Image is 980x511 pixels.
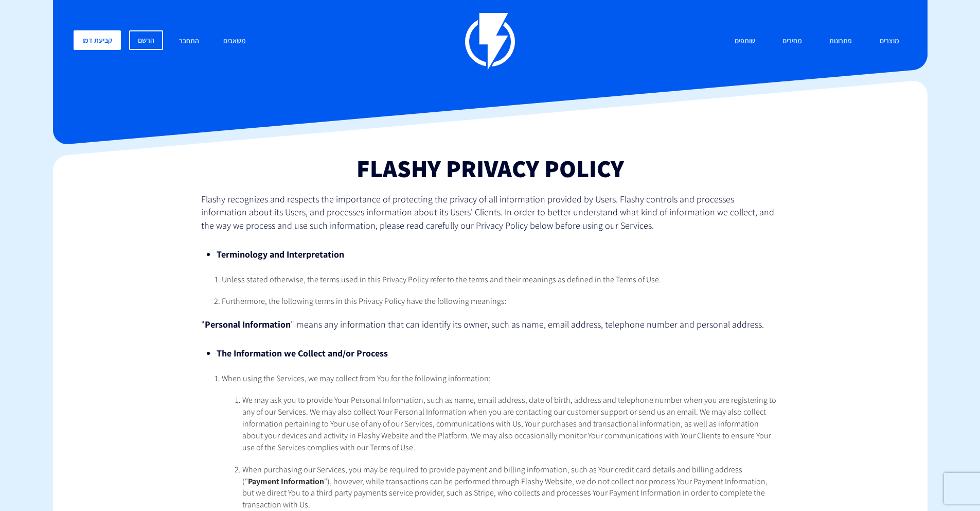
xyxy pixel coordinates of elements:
[74,30,121,50] a: קביעת דמו
[222,274,661,285] span: Unless stated otherwise, the terms used in this Privacy Policy refer to the terms and their meani...
[242,476,768,510] span: "), however, while transactions can be performed through Flashy Website, we do not collect nor pr...
[291,318,764,330] span: " means any information that can identify its owner, such as name, email address, telephone numbe...
[775,30,810,53] a: מחירים
[822,30,860,53] a: פתרונות
[248,476,324,487] strong: Payment Information
[242,395,776,452] span: We may ask you to provide Your Personal Information, such as name, email address, date of birth, ...
[201,318,205,330] span: "
[242,464,742,487] span: When purchasing our Services, you may be required to provide payment and billing information, suc...
[222,296,507,306] span: Furthermore, the following terms in this Privacy Policy have the following meanings:
[171,30,207,53] a: התחבר
[129,30,163,50] a: הרשם
[222,373,491,384] span: When using the Services, we may collect from You for the following information:
[201,193,774,231] span: Flashy recognizes and respects the importance of protecting the privacy of all information provid...
[727,30,763,53] a: שותפים
[217,347,388,359] strong: The Information we Collect and/or Process
[216,30,254,53] a: משאבים
[217,248,344,260] strong: Terminology and Interpretation
[201,155,779,182] h1: Flashy Privacy Policy
[872,30,907,53] a: מוצרים
[205,318,291,330] strong: Personal Information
